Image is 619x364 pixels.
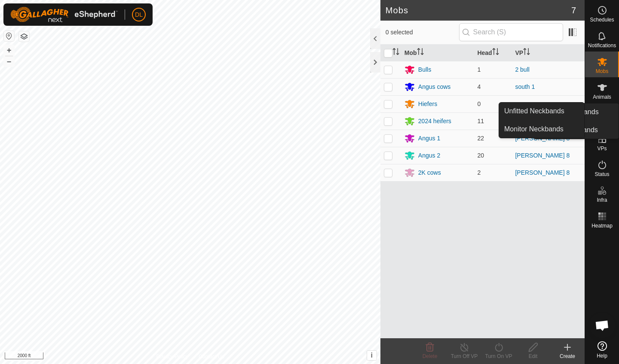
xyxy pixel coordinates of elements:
[594,172,609,177] span: Status
[515,169,570,176] a: [PERSON_NAME] 8
[499,103,584,120] a: Unfitted Neckbands
[585,338,619,362] a: Help
[418,82,450,91] div: Angus cows
[512,95,585,112] td: -
[4,45,14,55] button: +
[477,135,484,142] span: 22
[447,352,481,360] div: Turn Off VP
[477,152,484,159] span: 20
[515,152,570,159] a: [PERSON_NAME] 8
[135,10,143,19] span: DL
[477,66,481,73] span: 1
[477,118,484,124] span: 11
[401,45,474,61] th: Mob
[504,124,564,134] span: Monitor Neckbands
[418,65,431,74] div: Bulls
[512,45,585,61] th: VP
[597,146,607,151] span: VPs
[515,135,570,142] a: [PERSON_NAME] 8
[474,45,512,61] th: Head
[418,100,437,109] div: Hiefers
[19,31,29,42] button: Map Layers
[515,66,529,73] a: 2 bull
[477,100,481,107] span: 0
[418,168,441,177] div: 2K cows
[418,134,440,143] div: Angus 1
[588,43,616,48] span: Notifications
[591,223,613,228] span: Heatmap
[597,197,607,203] span: Infra
[418,117,451,126] div: 2024 heifers
[386,28,459,37] span: 0 selected
[417,49,424,56] p-sorticon: Activate to sort
[481,352,516,360] div: Turn On VP
[516,352,550,360] div: Edit
[523,49,530,56] p-sorticon: Activate to sort
[477,83,481,90] span: 4
[477,169,481,176] span: 2
[10,7,118,22] img: Gallagher Logo
[156,353,188,361] a: Privacy Policy
[504,106,564,116] span: Unfitted Neckbands
[550,352,585,360] div: Create
[392,49,399,56] p-sorticon: Activate to sort
[590,17,614,22] span: Schedules
[593,94,611,100] span: Animals
[418,151,440,160] div: Angus 2
[423,353,438,359] span: Delete
[492,49,499,56] p-sorticon: Activate to sort
[596,69,608,74] span: Mobs
[199,353,224,361] a: Contact Us
[589,312,615,338] div: Open chat
[597,353,607,358] span: Help
[499,121,584,138] a: Monitor Neckbands
[571,4,576,17] span: 7
[459,23,563,41] input: Search (S)
[4,56,14,67] button: –
[515,83,535,90] a: south 1
[367,351,377,360] button: i
[386,5,571,15] h2: Mobs
[371,352,373,359] span: i
[4,31,14,41] button: Reset Map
